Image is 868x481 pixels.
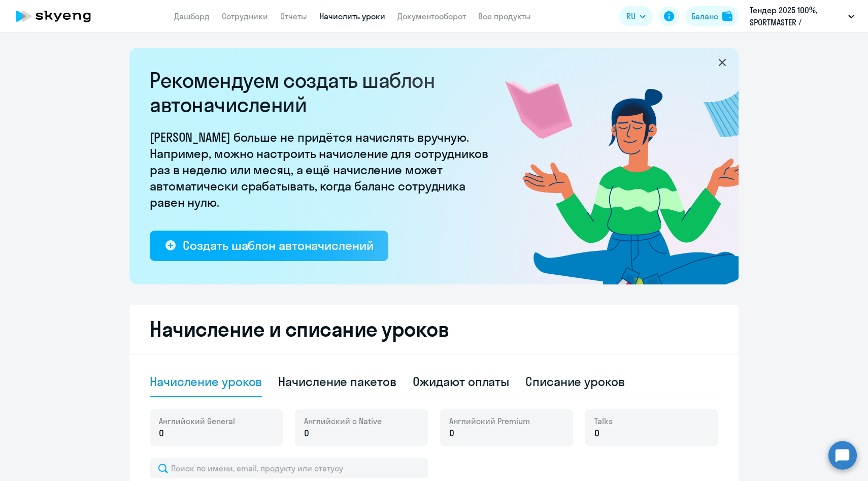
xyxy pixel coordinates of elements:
div: Списание уроков [525,373,625,390]
p: [PERSON_NAME] больше не придётся начислять вручную. Например, можно настроить начисление для сотр... [150,129,495,210]
button: Балансbalance [685,6,739,26]
a: Начислить уроки [319,11,385,21]
input: Поиск по имени, email, продукту или статусу [150,458,428,478]
div: Начисление пакетов [278,373,396,390]
span: 0 [594,427,599,440]
span: Talks [594,415,613,427]
h2: Начисление и списание уроков [150,317,718,341]
span: RU [626,10,636,22]
button: RU [619,6,653,26]
span: Английский Premium [449,415,530,427]
span: Английский с Native [304,415,382,427]
a: Дашборд [174,11,210,21]
span: Английский General [159,415,235,427]
button: Создать шаблон автоначислений [150,231,388,261]
div: Создать шаблон автоначислений [183,237,373,253]
span: 0 [159,427,164,440]
h2: Рекомендуем создать шаблон автоначислений [150,68,495,117]
div: Ожидают оплаты [413,373,510,390]
button: Тендер 2025 100%, SPORTMASTER / Спортмастер [745,4,859,28]
span: 0 [449,427,454,440]
a: Все продукты [478,11,531,21]
a: Отчеты [280,11,307,21]
a: Документооборот [397,11,466,21]
a: Сотрудники [222,11,268,21]
div: Баланс [691,10,718,22]
div: Начисление уроков [150,373,262,390]
p: Тендер 2025 100%, SPORTMASTER / Спортмастер [750,4,844,28]
img: balance [722,11,732,21]
span: 0 [304,427,309,440]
